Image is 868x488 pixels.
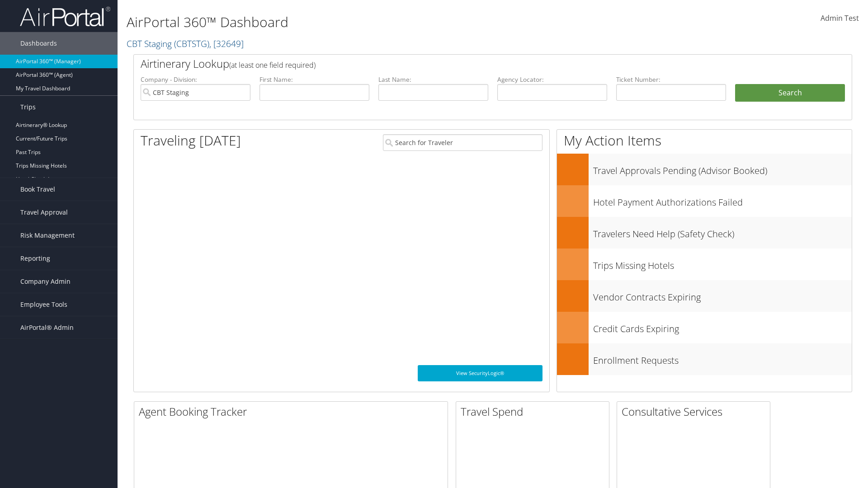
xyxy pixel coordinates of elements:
[821,13,859,23] span: Admin Test
[259,75,369,84] label: First Name:
[821,5,859,33] a: Admin Test
[20,32,57,55] span: Dashboards
[593,192,852,209] h3: Hotel Payment Authorizations Failed
[20,6,110,27] img: airportal-logo.png
[20,224,75,247] span: Risk Management
[20,270,71,293] span: Company Admin
[127,38,244,50] a: CBT Staging
[20,293,67,316] span: Employee Tools
[735,84,845,102] button: Search
[229,60,316,70] span: (at least one field required)
[378,75,488,84] label: Last Name:
[461,404,609,419] h2: Travel Spend
[209,38,244,50] span: , [ 32649 ]
[557,185,852,217] a: Hotel Payment Authorizations Failed
[593,318,852,335] h3: Credit Cards Expiring
[557,131,852,150] h1: My Action Items
[141,131,241,150] h1: Traveling [DATE]
[557,280,852,312] a: Vendor Contracts Expiring
[20,247,50,270] span: Reporting
[557,343,852,375] a: Enrollment Requests
[593,160,852,177] h3: Travel Approvals Pending (Advisor Booked)
[557,154,852,185] a: Travel Approvals Pending (Advisor Booked)
[418,365,542,381] a: View SecurityLogic®
[174,38,209,50] span: ( CBTSTG )
[593,255,852,272] h3: Trips Missing Hotels
[593,350,852,367] h3: Enrollment Requests
[616,75,726,84] label: Ticket Number:
[20,316,74,339] span: AirPortal® Admin
[139,404,448,419] h2: Agent Booking Tracker
[557,312,852,343] a: Credit Cards Expiring
[141,75,250,84] label: Company - Division:
[20,178,55,201] span: Book Travel
[127,13,615,32] h1: AirPortal 360™ Dashboard
[557,217,852,249] a: Travelers Need Help (Safety Check)
[497,75,607,84] label: Agency Locator:
[141,56,785,71] h2: Airtinerary Lookup
[622,404,770,419] h2: Consultative Services
[20,201,68,224] span: Travel Approval
[593,223,852,240] h3: Travelers Need Help (Safety Check)
[383,134,542,151] input: Search for Traveler
[557,249,852,280] a: Trips Missing Hotels
[593,286,852,304] h3: Vendor Contracts Expiring
[20,96,36,118] span: Trips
